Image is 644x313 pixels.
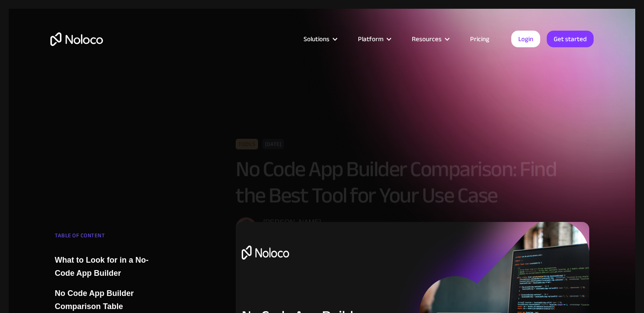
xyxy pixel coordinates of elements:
div: Tools [236,139,258,149]
a: home [50,32,103,46]
a: Pricing [459,33,500,45]
div: Platform [358,33,383,45]
div: Platform [347,33,401,45]
div: Resources [412,33,442,45]
a: No Code App Builder Comparison Table [55,287,161,313]
div: Resources [401,33,459,45]
div: [PERSON_NAME] [263,217,349,228]
a: Get started [547,31,594,47]
div: [DATE] [263,139,284,149]
h1: No Code App Builder Comparison: Find the Best Tool for Your Use Case [236,156,589,208]
a: Login [511,31,540,47]
div: Solutions [293,33,347,45]
a: What to Look for in a No-Code App Builder [55,253,161,280]
div: TABLE OF CONTENT [55,229,161,246]
div: Solutions [304,33,329,45]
